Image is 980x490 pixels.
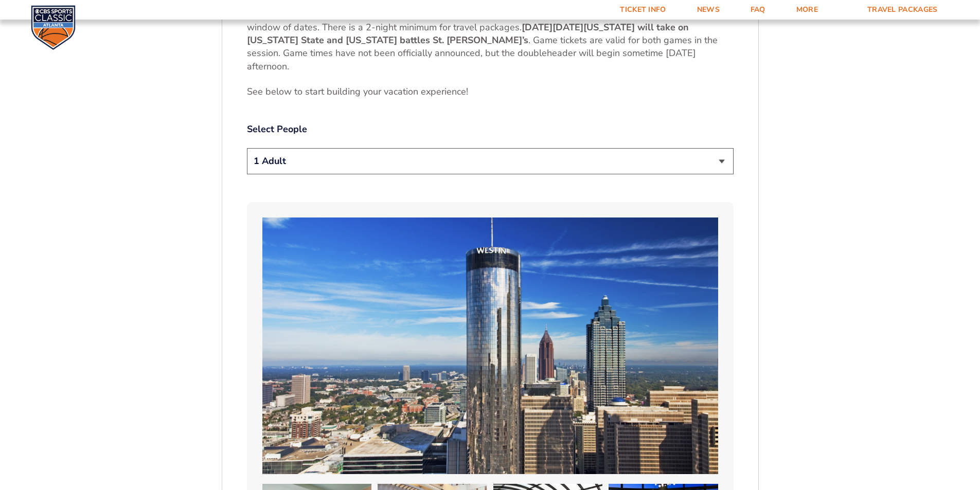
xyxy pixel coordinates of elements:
span: . Game tickets are valid for both games in the session. Game times have not been officially annou... [247,34,718,72]
p: See below to start building your vacation e [247,85,734,98]
span: Note that standard packages range from [DATE] to [DATE]. You can choose 2-night and 3-night stays... [247,8,720,33]
img: CBS Sports Classic [31,5,76,50]
span: xperience! [426,85,468,98]
label: Select People [247,123,734,136]
strong: [DATE][DATE] [522,21,583,33]
strong: [US_STATE] will take on [US_STATE] State and [US_STATE] battles St. [PERSON_NAME]’s [247,21,689,46]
